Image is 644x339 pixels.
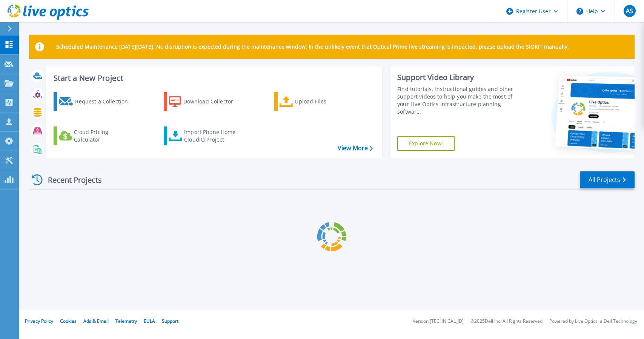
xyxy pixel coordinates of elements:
a: Explore Now! [397,136,455,151]
a: Telemetry [115,318,137,324]
a: Ads & Email [83,318,109,324]
div: Recent Projects [29,171,112,189]
p: Scheduled Maintenance [DATE][DATE]: No disruption is expected during the maintenance window. In t... [56,44,569,50]
a: All Projects [580,171,635,188]
div: Cloud Pricing Calculator [74,128,134,143]
a: Download Collector [164,92,248,111]
h3: Start a New Project [54,74,372,82]
div: Import Phone Home CloudIQ Project [184,128,243,143]
a: EULA [144,318,155,324]
a: Support [162,318,178,324]
div: Download Collector [183,94,244,109]
li: © 2025 Dell Inc. All Rights Reserved [470,319,543,324]
div: Upload Files [295,94,355,109]
li: Powered by Live Optics, a Dell Technology [549,319,637,324]
a: Request a Collection [54,92,138,111]
a: Cookies [60,318,77,324]
div: Request a Collection [75,94,135,109]
a: View More [338,145,373,152]
div: Support Video Library [397,72,521,82]
li: Version: [TECHNICAL_ID] [413,319,464,324]
div: Find tutorials, instructional guides and other support videos to help you make the most of your L... [397,85,521,116]
a: Upload Files [274,92,358,111]
span: AS [626,8,633,14]
a: Privacy Policy [25,318,53,324]
a: Cloud Pricing Calculator [54,126,138,145]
